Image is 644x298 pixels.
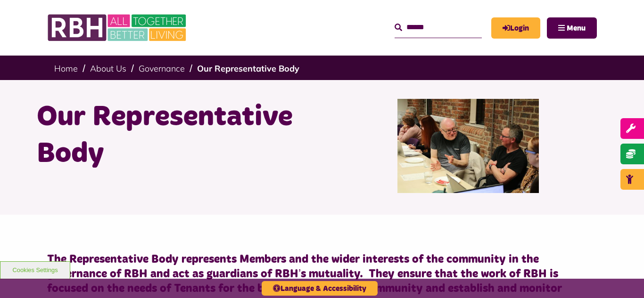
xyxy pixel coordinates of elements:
button: Navigation [547,17,597,39]
a: Home [54,63,78,74]
img: Rep Body [397,99,539,193]
a: About Us [90,63,126,74]
a: MyRBH [491,17,540,39]
img: RBH [47,9,189,46]
button: Language & Accessibility [262,281,378,296]
a: Our Representative Body [197,63,299,74]
iframe: Netcall Web Assistant for live chat [602,256,644,298]
a: Governance [139,63,185,74]
span: Menu [567,24,586,32]
h1: Our Representative Body [37,99,315,172]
